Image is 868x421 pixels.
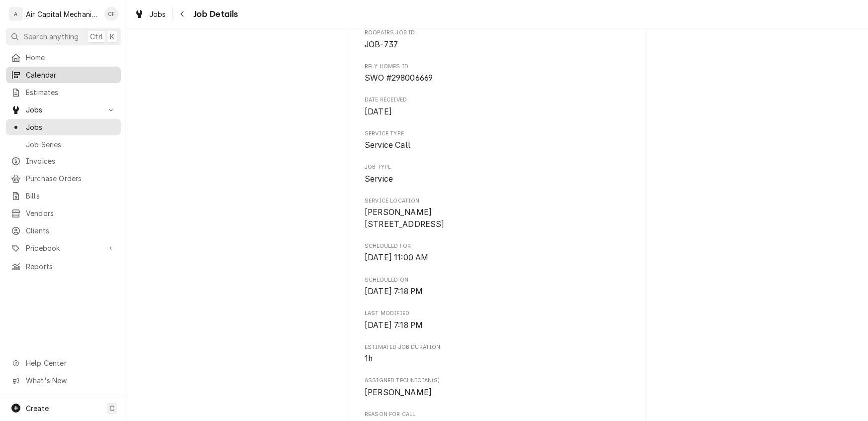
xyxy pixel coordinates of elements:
div: Scheduled For [365,242,631,264]
a: Job Series [6,136,121,153]
div: Air Capital Mechanical's Avatar [9,7,23,21]
a: Reports [6,258,121,275]
span: Pricebook [26,243,101,253]
span: Job Series [26,139,116,150]
a: Purchase Orders [6,170,121,187]
div: Service Type [365,130,631,151]
span: Job Type [365,173,631,185]
span: Purchase Orders [26,173,116,184]
div: Date Received [365,96,631,117]
span: Scheduled On [365,276,631,284]
div: Rely Homes ID [365,63,631,84]
span: SWO #298006669 [365,73,433,83]
span: Vendors [26,208,116,218]
span: JOB-737 [365,40,398,49]
a: Invoices [6,153,121,169]
span: Scheduled On [365,286,631,298]
span: Reason For Call [365,411,631,419]
span: Roopairs Job ID [365,39,631,51]
a: Estimates [6,84,121,101]
a: Go to Jobs [6,102,121,118]
span: Calendar [26,70,116,80]
div: Assigned Technician(s) [365,377,631,398]
span: C [109,403,114,414]
span: Search anything [24,31,79,42]
div: Charles Faure's Avatar [104,7,118,21]
span: Jobs [26,105,101,115]
span: Clients [26,225,116,236]
span: Create [26,404,49,413]
span: Estimated Job Duration [365,353,631,365]
a: Calendar [6,67,121,83]
span: Reports [26,261,116,272]
button: Navigate back [175,6,191,22]
span: Service Location [365,207,631,230]
div: Service Location [365,197,631,230]
span: K [110,31,114,42]
div: Scheduled On [365,276,631,298]
a: Jobs [130,6,170,22]
span: Service Call [365,140,410,150]
span: [DATE] 11:00 AM [365,253,428,262]
span: Job Details [191,7,238,21]
a: Clients [6,222,121,239]
span: Assigned Technician(s) [365,387,631,399]
span: Invoices [26,156,116,166]
button: Search anythingCtrlK [6,28,121,45]
span: Rely Homes ID [365,72,631,84]
div: A [9,7,23,21]
span: Jobs [26,122,116,132]
a: Go to What's New [6,372,121,389]
span: Service Location [365,197,631,205]
span: Service [365,174,393,184]
span: Estimated Job Duration [365,343,631,351]
a: Bills [6,188,121,204]
div: Roopairs Job ID [365,29,631,50]
span: What's New [26,375,115,386]
span: Last Modified [365,310,631,317]
span: Scheduled For [365,242,631,250]
a: Home [6,49,121,66]
span: Service Type [365,139,631,151]
div: CF [104,7,118,21]
span: Scheduled For [365,252,631,264]
span: Jobs [149,9,166,19]
span: Assigned Technician(s) [365,377,631,385]
span: [DATE] [365,107,392,116]
a: Vendors [6,205,121,221]
div: Job Type [365,163,631,185]
span: Service Type [365,130,631,138]
div: Last Modified [365,310,631,331]
span: Rely Homes ID [365,63,631,71]
span: 1h [365,354,373,363]
span: Job Type [365,163,631,171]
span: Help Center [26,358,115,368]
span: [DATE] 7:18 PM [365,320,423,330]
div: Air Capital Mechanical [26,9,99,19]
span: Roopairs Job ID [365,29,631,37]
span: [DATE] 7:18 PM [365,287,423,296]
a: Jobs [6,119,121,135]
span: [PERSON_NAME] [STREET_ADDRESS] [365,208,445,229]
span: [PERSON_NAME] [365,388,432,397]
span: Ctrl [90,31,103,42]
span: Home [26,52,116,63]
span: Date Received [365,106,631,118]
div: Estimated Job Duration [365,343,631,365]
span: Last Modified [365,319,631,331]
a: Go to Help Center [6,355,121,371]
span: Estimates [26,87,116,98]
span: Date Received [365,96,631,104]
span: Bills [26,191,116,201]
a: Go to Pricebook [6,240,121,256]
